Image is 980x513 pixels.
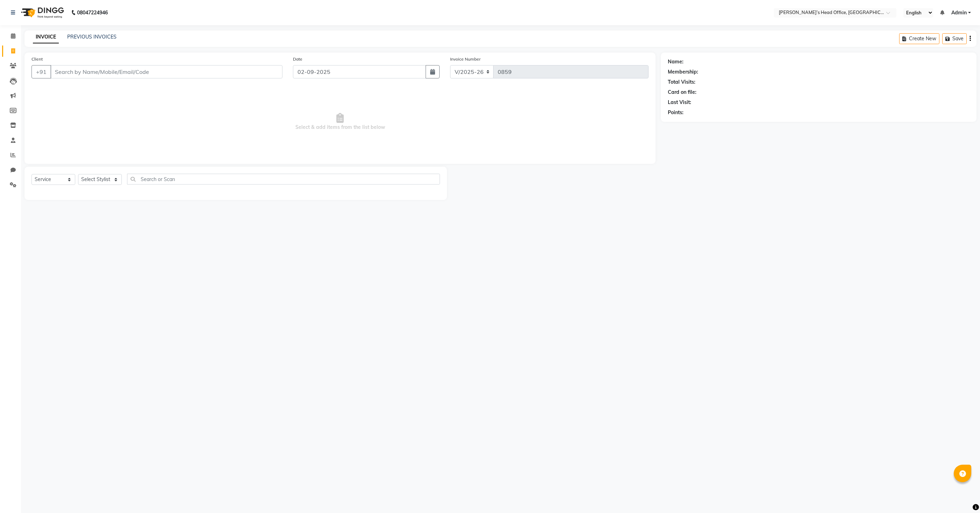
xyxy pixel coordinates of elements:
[668,109,684,116] div: Points:
[293,56,302,62] label: Date
[31,87,649,157] span: Select & add items from the list below
[50,65,282,78] input: Search by Name/Mobile/Email/Code
[899,33,939,44] button: Create New
[668,68,698,76] div: Membership:
[668,89,696,96] div: Card on file:
[67,34,117,40] a: PREVIOUS INVOICES
[668,58,684,65] div: Name:
[77,3,108,22] b: 08047224946
[31,56,43,62] label: Client
[668,99,691,106] div: Last Visit:
[450,56,481,62] label: Invoice Number
[951,9,967,16] span: Admin
[33,31,59,43] a: INVOICE
[127,174,440,185] input: Search or Scan
[18,3,66,22] img: logo
[668,78,695,86] div: Total Visits:
[942,33,967,44] button: Save
[31,65,51,78] button: +91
